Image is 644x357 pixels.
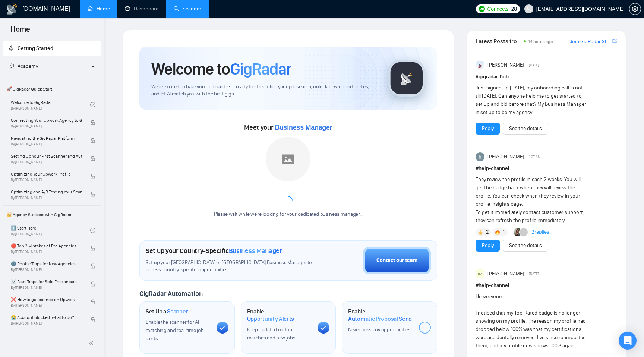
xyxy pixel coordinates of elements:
[247,308,312,322] h1: Enable
[476,164,617,173] h1: # help-channel
[11,250,82,254] span: By [PERSON_NAME]
[283,196,293,205] span: loading
[146,319,203,342] span: Enable the scanner for AI matching and real-time job alerts.
[9,63,38,69] span: Academy
[88,6,110,12] a: homeHome
[90,120,95,125] span: lock
[629,6,641,12] a: setting
[90,192,95,197] span: lock
[11,278,82,285] span: ☠️ Fatal Traps for Solo Freelancers
[11,260,82,268] span: 🌚 Rookie Traps for New Agencies
[90,102,95,107] span: check-circle
[503,240,548,252] button: See the details
[11,124,82,129] span: By [PERSON_NAME]
[376,256,417,265] div: Contact our team
[151,59,291,79] h1: Welcome to
[90,246,95,251] span: lock
[629,6,641,12] span: setting
[11,314,82,321] span: 😭 Account blocked: what to do?
[9,45,14,51] span: rocket
[476,37,521,46] span: Latest Posts from the GigRadar Community
[146,259,317,274] span: Set up your [GEOGRAPHIC_DATA] or [GEOGRAPHIC_DATA] Business Manager to access country-specific op...
[476,176,588,225] div: They review the profile in each 2 weeks. You will get the badge back when they will review the pr...
[167,308,188,315] span: Scanner
[90,138,95,143] span: lock
[619,332,637,350] div: Open Intercom Messenger
[3,207,101,222] span: 👑 Agency Success with GigRadar
[11,152,82,160] span: Setting Up Your First Scanner and Auto-Bidder
[11,303,82,308] span: By [PERSON_NAME]
[139,290,202,298] span: GigRadar Automation
[247,326,297,341] span: Keep updated on top matches and new jobs.
[479,6,485,12] img: upwork-logo.png
[526,6,531,12] span: user
[570,38,611,46] a: Join GigRadar Slack Community
[476,281,617,290] h1: # help-channel
[3,82,101,97] span: 🚀 GigRadar Quick Start
[476,61,484,70] img: Anisuzzaman Khan
[476,84,588,117] div: Just signed up [DATE], my onboarding call is not till [DATE]. Can anyone help me to get started t...
[90,317,95,322] span: lock
[275,124,332,131] span: Business Manager
[90,228,95,233] span: check-circle
[18,63,38,69] span: Academy
[11,160,82,164] span: By [PERSON_NAME]
[529,154,541,160] span: 1:27 AM
[11,222,90,238] a: 1️⃣ Start HereBy[PERSON_NAME]
[244,123,332,132] span: Meet your
[18,45,53,51] span: Getting Started
[3,41,101,56] li: Getting Started
[90,156,95,161] span: lock
[11,321,82,326] span: By [PERSON_NAME]
[11,170,82,178] span: Optimizing Your Upwork Profile
[174,6,201,12] a: searchScanner
[11,188,82,196] span: Optimizing and A/B Testing Your Scanner for Better Results
[476,152,484,161] img: haider ali
[247,315,294,323] span: Opportunity Alerts
[89,339,96,347] span: double-left
[151,83,376,98] span: We're excited to have you on board. Get ready to streamline your job search, unlock new opportuni...
[348,315,412,323] span: Automatic Proposal Send
[11,296,82,303] span: ❌ How to get banned on Upwork
[612,38,617,44] span: export
[511,5,517,13] span: 28
[478,230,483,235] img: 👍
[476,270,484,278] div: CM
[146,247,282,255] h1: Set up your Country-Specific
[629,3,641,15] button: setting
[11,117,82,124] span: Connecting Your Upwork Agency to GigRadar
[487,61,524,69] span: [PERSON_NAME]
[348,326,411,333] span: Never miss any opportunities.
[476,240,500,252] button: Reply
[90,281,95,287] span: lock
[529,62,539,69] span: [DATE]
[11,142,82,146] span: By [PERSON_NAME]
[230,59,291,79] span: GigRadar
[476,123,500,135] button: Reply
[487,153,524,161] span: [PERSON_NAME]
[482,241,494,250] a: Reply
[90,299,95,304] span: lock
[529,271,539,277] span: [DATE]
[6,3,18,15] img: logo
[348,308,413,322] h1: Enable
[363,247,431,274] button: Contact our team
[11,285,82,290] span: By [PERSON_NAME]
[476,73,617,81] h1: # gigradar-hub
[486,228,489,236] span: 2
[509,124,542,133] a: See the details
[11,242,82,250] span: ⛔ Top 3 Mistakes of Pro Agencies
[229,247,282,255] span: Business Manager
[388,60,425,97] img: gigradar-logo.png
[9,63,14,69] span: fund-projection-screen
[4,24,36,40] span: Home
[482,124,494,133] a: Reply
[528,39,553,44] span: 14 hours ago
[11,268,82,272] span: By [PERSON_NAME]
[612,38,617,45] a: export
[503,228,505,236] span: 1
[11,97,90,113] a: Welcome to GigRadarBy[PERSON_NAME]
[125,6,159,12] a: dashboardDashboard
[11,178,82,182] span: By [PERSON_NAME]
[531,228,549,236] a: 2replies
